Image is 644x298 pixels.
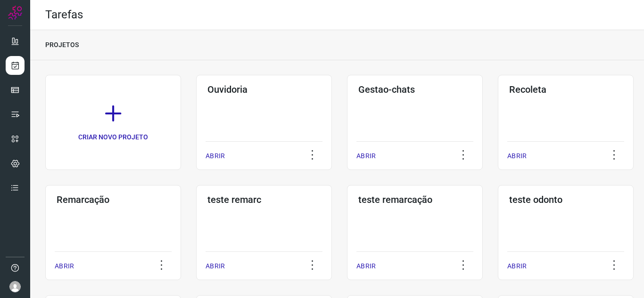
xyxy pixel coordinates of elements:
[507,261,527,271] p: ABRIR
[358,84,471,95] h3: Gestao-chats
[8,6,22,20] img: Logo
[509,84,622,95] h3: Recoleta
[78,132,148,142] p: CRIAR NOVO PROJETO
[207,194,321,205] h3: teste remarc
[509,194,622,205] h3: teste odonto
[55,261,74,271] p: ABRIR
[356,151,376,161] p: ABRIR
[207,84,321,95] h3: Ouvidoria
[45,40,79,50] p: PROJETOS
[45,8,83,22] h2: Tarefas
[206,261,225,271] p: ABRIR
[57,194,170,205] h3: Remarcação
[356,261,376,271] p: ABRIR
[358,194,471,205] h3: teste remarcação
[507,151,527,161] p: ABRIR
[206,151,225,161] p: ABRIR
[9,281,21,292] img: avatar-user-boy.jpg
